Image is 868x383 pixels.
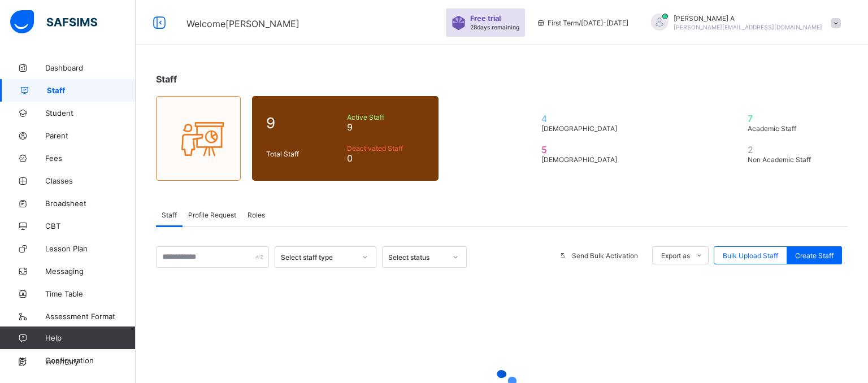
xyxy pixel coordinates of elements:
span: Profile Request [188,211,236,219]
span: Parent [45,131,136,140]
span: Non Academic Staff [748,155,820,164]
div: Select staff type [281,253,355,262]
span: [PERSON_NAME][EMAIL_ADDRESS][DOMAIN_NAME] [674,24,822,31]
span: Lesson Plan [45,244,136,253]
span: 5 [541,144,622,155]
span: Configuration [45,356,135,365]
div: Total Staff [263,147,344,161]
span: Send Bulk Activation [572,251,638,260]
span: Staff [162,211,177,219]
img: sticker-purple.71386a28dfed39d6af7621340158ba97.svg [452,16,466,30]
span: Deactivated Staff [347,144,424,153]
span: Free trial [470,14,514,23]
span: Dashboard [45,63,136,72]
span: Export as [661,251,690,260]
span: Staff [47,86,136,95]
span: Messaging [45,267,136,276]
span: Active Staff [347,113,424,121]
span: [DEMOGRAPHIC_DATA] [541,124,622,133]
span: Help [45,333,135,342]
span: Roles [248,211,265,219]
img: safsims [10,10,97,34]
div: SamA [640,14,847,32]
div: Select status [388,253,446,262]
span: Broadsheet [45,199,136,208]
span: Assessment Format [45,312,136,321]
span: [DEMOGRAPHIC_DATA] [541,155,622,164]
span: Staff [156,73,177,85]
span: Classes [45,176,136,185]
span: Time Table [45,289,136,298]
span: 0 [347,153,424,164]
span: 4 [541,113,622,124]
span: Create Staff [795,251,834,260]
span: Academic Staff [748,124,820,133]
span: Fees [45,154,136,163]
span: [PERSON_NAME] A [674,14,822,23]
span: 9 [347,121,424,133]
span: Welcome [PERSON_NAME] [186,18,300,29]
span: 9 [266,114,341,132]
span: 28 days remaining [470,24,519,31]
span: Bulk Upload Staff [723,251,778,260]
span: Student [45,108,136,117]
span: 7 [748,113,820,124]
span: session/term information [536,19,628,27]
span: 2 [748,144,820,155]
span: CBT [45,221,136,230]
